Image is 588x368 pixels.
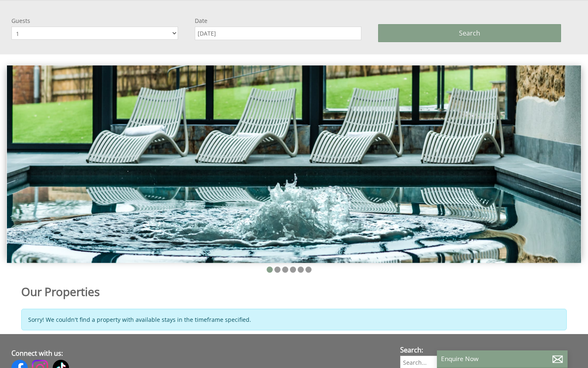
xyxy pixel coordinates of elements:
span: Search [459,29,480,38]
h1: Our Properties [21,284,376,299]
h3: Connect with us: [11,349,389,358]
button: Search [378,24,561,42]
div: Sorry! We couldn't find a property with available stays in the timeframe specified. [21,309,567,330]
h3: Search: [400,346,567,355]
label: Date [195,17,361,25]
input: Arrival Date [195,27,361,40]
label: Guests [11,17,178,25]
p: Enquire Now [441,355,563,363]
